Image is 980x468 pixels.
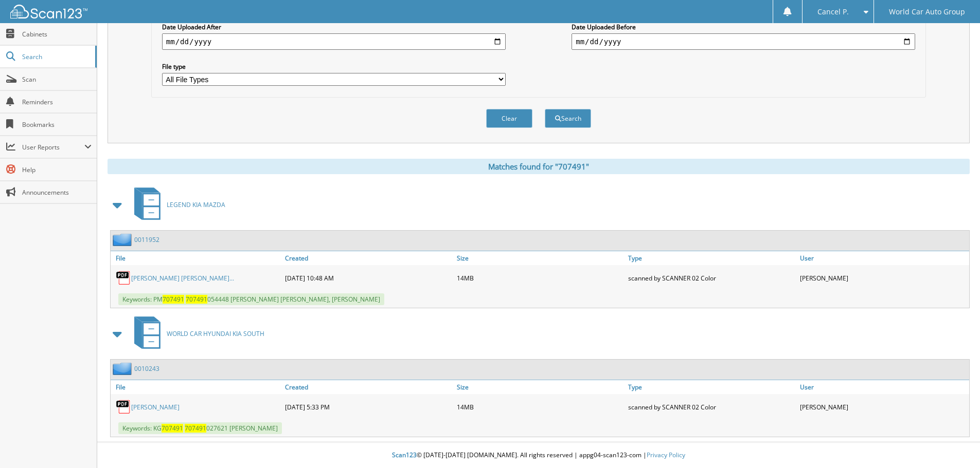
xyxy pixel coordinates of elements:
span: 707491 [185,424,206,433]
label: File type [162,62,506,71]
a: User [797,380,969,394]
span: 707491 [163,295,184,304]
div: [PERSON_NAME] [797,397,969,417]
a: Size [454,380,626,394]
a: Type [626,251,797,265]
a: WORLD CAR HYUNDAI KIA SOUTH [128,313,264,354]
div: © [DATE]-[DATE] [DOMAIN_NAME]. All rights reserved | appg04-scan123-com | [97,443,980,468]
a: Type [626,380,797,394]
span: Announcements [22,188,92,197]
div: [DATE] 5:33 PM [282,397,454,417]
img: folder2.png [113,233,134,246]
div: 14MB [454,397,626,417]
label: Date Uploaded After [162,23,506,31]
input: end [572,33,915,50]
span: Cancel P. [817,9,849,15]
div: scanned by SCANNER 02 Color [626,397,797,417]
a: 0011952 [134,235,159,244]
a: Created [282,380,454,394]
img: folder2.png [113,362,134,375]
div: [DATE] 10:48 AM [282,268,454,288]
input: start [162,33,506,50]
span: LEGEND KIA MAZDA [167,200,225,209]
div: scanned by SCANNER 02 Color [626,268,797,288]
span: 707491 [162,424,183,433]
span: User Reports [22,143,84,152]
img: PDF.png [116,399,131,415]
a: [PERSON_NAME] [131,403,180,411]
a: User [797,251,969,265]
a: File [111,251,282,265]
span: 707491 [186,295,207,304]
a: File [111,380,282,394]
div: 14MB [454,268,626,288]
span: Keywords: KG 027621 [PERSON_NAME] [118,422,282,434]
a: 0010243 [134,364,159,373]
span: Cabinets [22,30,92,39]
span: Reminders [22,98,92,106]
div: Matches found for "707491" [108,159,970,174]
a: LEGEND KIA MAZDA [128,184,225,225]
span: Scan123 [392,451,417,459]
a: [PERSON_NAME] [PERSON_NAME]... [131,274,234,283]
a: Privacy Policy [647,451,685,459]
span: Search [22,52,90,61]
img: PDF.png [116,270,131,286]
span: Scan [22,75,92,84]
a: Size [454,251,626,265]
span: World Car Auto Group [889,9,965,15]
button: Search [545,109,591,128]
span: Keywords: PM 054448 [PERSON_NAME] [PERSON_NAME], [PERSON_NAME] [118,293,384,305]
button: Clear [486,109,532,128]
label: Date Uploaded Before [572,23,915,31]
div: [PERSON_NAME] [797,268,969,288]
iframe: Chat Widget [929,419,980,468]
span: Help [22,165,92,174]
img: scan123-logo-white.svg [10,5,87,18]
span: Bookmarks [22,120,92,129]
span: WORLD CAR HYUNDAI KIA SOUTH [167,329,264,338]
a: Created [282,251,454,265]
